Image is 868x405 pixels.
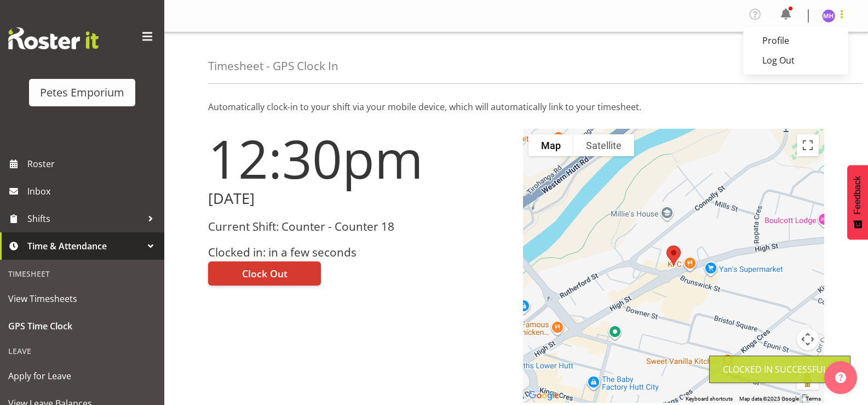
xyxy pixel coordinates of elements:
[822,9,835,22] img: mackenzie-halford4471.jpg
[3,285,162,312] a: View Timesheets
[526,389,562,403] a: Open this area in Google Maps (opens a new window)
[526,389,562,403] img: Google
[208,60,338,72] h4: Timesheet - GPS Clock In
[797,328,819,350] button: Map camera controls
[27,183,159,199] span: Inbox
[686,395,733,403] button: Keyboard shortcuts
[806,396,821,402] a: Terms (opens in new tab)
[723,363,837,376] div: Clocked in Successfully
[40,84,124,101] div: Petes Emporium
[27,210,142,227] span: Shifts
[847,165,868,239] button: Feedback - Show survey
[743,31,848,50] a: Profile
[3,263,162,285] div: Timesheet
[208,261,321,286] button: Clock Out
[242,266,288,281] span: Clock Out
[3,312,162,340] a: GPS Time Clock
[797,134,819,156] button: Toggle fullscreen view
[3,362,162,390] a: Apply for Leave
[853,176,863,214] span: Feedback
[8,368,156,384] span: Apply for Leave
[8,27,99,49] img: Rosterit website logo
[3,340,162,362] div: Leave
[8,290,156,307] span: View Timesheets
[8,318,156,334] span: GPS Time Clock
[573,134,634,156] button: Show satellite imagery
[208,220,510,233] h3: Current Shift: Counter - Counter 18
[208,100,824,113] p: Automatically clock-in to your shift via your mobile device, which will automatically link to you...
[739,396,799,402] span: Map data ©2025 Google
[208,129,510,188] h1: 12:30pm
[27,156,159,172] span: Roster
[528,134,573,156] button: Show street map
[208,190,510,207] h2: [DATE]
[835,372,846,383] img: help-xxl-2.png
[208,246,510,259] h3: Clocked in: in a few seconds
[743,50,848,70] a: Log Out
[27,238,142,254] span: Time & Attendance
